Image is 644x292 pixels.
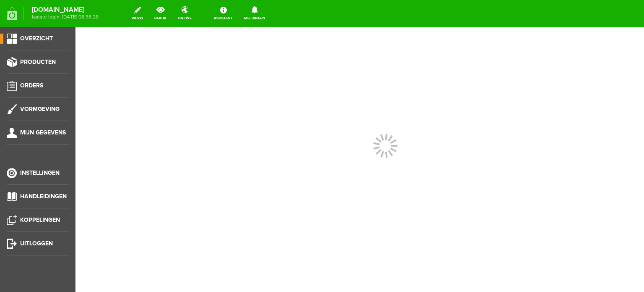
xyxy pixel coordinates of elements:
span: Overzicht [20,35,53,42]
span: Orders [20,82,43,89]
strong: [DOMAIN_NAME] [32,8,99,12]
a: Assistent [209,4,238,23]
span: laatste login: [DATE] 08:38:26 [32,15,99,19]
span: Producten [20,58,56,66]
a: Meldingen [239,4,270,23]
span: Mijn gegevens [20,129,66,136]
span: Uitloggen [20,240,53,247]
span: Koppelingen [20,216,60,224]
span: Handleidingen [20,193,67,200]
a: online [173,4,197,23]
a: wijzig [127,4,148,23]
span: Instellingen [20,169,60,176]
span: Vormgeving [20,105,60,113]
a: bekijk [149,4,171,23]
